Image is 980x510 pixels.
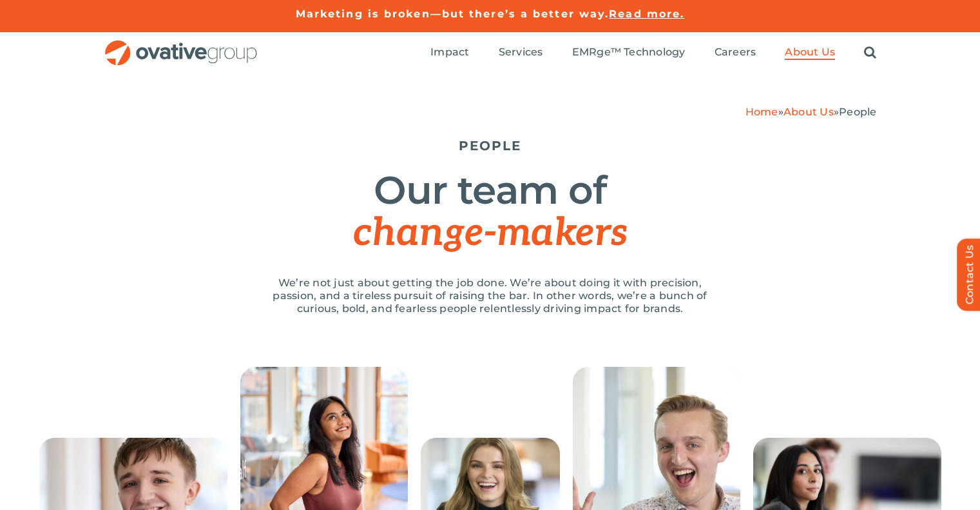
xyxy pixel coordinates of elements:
span: Services [499,46,543,59]
p: We’re not just about getting the job done. We’re about doing it with precision, passion, and a ti... [258,277,722,315]
span: About Us [785,46,835,59]
a: About Us [785,46,835,60]
a: Marketing is broken—but there’s a better way. [296,8,610,20]
a: About Us [783,106,834,118]
a: OG_Full_horizontal_RGB [104,39,258,51]
span: change-makers [353,210,626,257]
a: Careers [715,46,756,60]
a: Home [745,106,778,118]
span: People [839,106,876,118]
nav: Menu [430,32,876,74]
span: » » [745,106,877,118]
a: Services [499,46,543,60]
a: EMRge™ Technology [572,46,686,60]
h1: Our team of [104,170,877,254]
span: EMRge™ Technology [572,46,686,59]
a: Search [864,46,876,60]
span: Careers [715,46,756,59]
span: Impact [430,46,469,59]
a: Read more. [609,8,684,20]
a: Impact [430,46,469,60]
h5: PEOPLE [104,138,877,153]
